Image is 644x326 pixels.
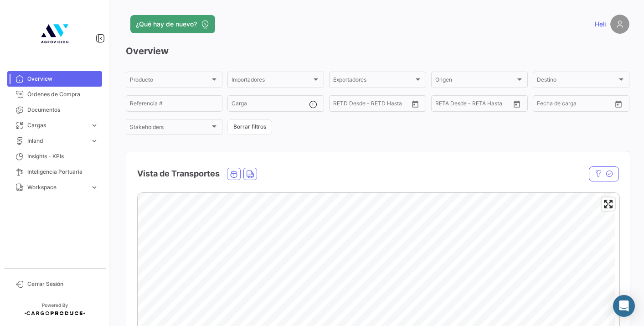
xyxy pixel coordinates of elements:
[7,71,102,87] a: Overview
[27,121,87,129] span: Cargas
[130,15,215,33] button: ¿Qué hay de nuevo?
[126,45,629,57] h3: Overview
[90,183,98,191] span: expand_more
[408,97,422,111] button: Open calendar
[602,197,615,211] button: Enter fullscreen
[244,168,257,180] button: Land
[333,102,350,108] input: Desde
[560,102,595,108] input: Hasta
[613,295,635,317] div: Abrir Intercom Messenger
[232,78,312,84] span: Importadores
[537,78,617,84] span: Destino
[537,102,553,108] input: Desde
[27,152,98,160] span: Insights - KPIs
[458,102,494,108] input: Hasta
[130,125,210,132] span: Stakeholders
[27,106,98,114] span: Documentos
[595,20,606,29] span: Heli
[7,87,102,102] a: Órdenes de Compra
[435,102,452,108] input: Desde
[7,102,102,118] a: Documentos
[612,97,625,111] button: Open calendar
[137,167,220,180] h4: Vista de Transportes
[27,168,98,176] span: Inteligencia Portuaria
[130,78,210,84] span: Producto
[32,11,77,57] img: 4b7f8542-3a82-4138-a362-aafd166d3a59.jpg
[333,78,413,84] span: Exportadores
[227,168,240,180] button: Ocean
[27,183,87,191] span: Workspace
[610,15,629,34] img: placeholder-user.png
[136,20,197,29] span: ¿Qué hay de nuevo?
[27,137,87,145] span: Inland
[356,102,392,108] input: Hasta
[90,121,98,129] span: expand_more
[90,137,98,145] span: expand_more
[27,75,98,83] span: Overview
[435,78,515,84] span: Origen
[27,280,98,288] span: Cerrar Sesión
[7,164,102,180] a: Inteligencia Portuaria
[27,90,98,98] span: Órdenes de Compra
[7,149,102,164] a: Insights - KPIs
[227,119,272,135] button: Borrar filtros
[510,97,524,111] button: Open calendar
